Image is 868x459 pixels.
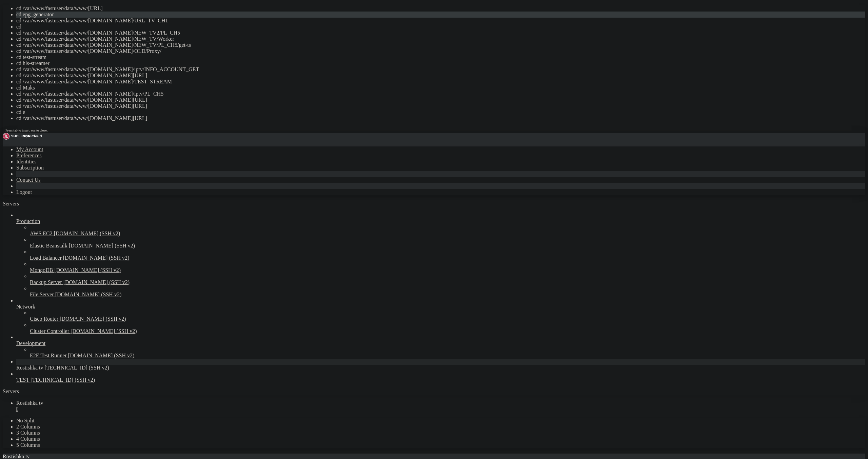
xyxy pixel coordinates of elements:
[16,12,865,18] li: cd epg_generator
[3,87,779,93] x-row: /etc/apache2/fastpanel2-available
[3,110,779,116] x-row: ===========================================================================
[3,189,779,195] x-row: libavformat 58. 76.100 / 58. 76.100
[16,218,40,224] span: Production
[16,177,41,183] a: Contact Us
[30,328,865,334] a: Cluster Controller [DOMAIN_NAME] (SSH v2)
[3,82,779,87] x-row: /etc/nginx/fastpanel2-available
[30,279,62,285] span: Backup Server
[16,430,40,436] a: 3 Columns
[16,85,865,91] li: cd Maks
[16,91,865,97] li: cd /var/www/fastuser/data/www/[DOMAIN_NAME]/iptv/PL_CH5
[3,42,779,48] x-row: IPv4:
[16,400,865,412] a: Rostishka tv
[30,346,865,359] li: E2E Test Runner [DOMAIN_NAME] (SSH v2)
[16,304,35,310] span: Network
[30,231,53,236] span: AWS EC2
[3,149,779,155] x-row: configuration: --prefix=/usr --extra-version=0ubuntu0.22.04.1 --toolchain=hardened --libdir=/usr/...
[16,365,865,371] a: Rostishka tv [TECHNICAL_ID] (SSH v2)
[3,20,779,25] x-row: This server is captured by control panel.
[16,212,865,298] li: Production
[3,166,779,172] x-row: able-libvidstab --enable-libvorbis --enable-libvpx --enable-libwebp --enable-libx265 --enable-lib...
[3,65,779,71] x-row: ===========================================================================
[307,132,372,138] span: айдер" -c copy output.ts
[3,201,19,206] span: Servers
[30,279,865,285] a: Backup Server [DOMAIN_NAME] (SSH v2)
[16,340,45,346] span: Development
[3,121,779,127] x-row: 01:18:25 up 52 days, 23:46, 1 user, load average: 0.00, 0.00, 0.00
[69,243,135,248] span: [DOMAIN_NAME] (SSH v2)
[16,97,865,103] li: cd /var/www/fastuser/data/www/[DOMAIN_NAME][URL]
[3,217,779,223] x-row: libpostproc 55. 9.100 / 55. 9.100
[63,255,130,261] span: [DOMAIN_NAME] (SSH v2)
[3,8,779,14] x-row: Welcome!
[30,328,69,334] span: Cluster Controller
[16,103,865,109] li: cd /var/www/fastuser/data/www/[DOMAIN_NAME][URL]
[3,161,779,166] x-row: ofa --enable-libopenjpeg --enable-libopenmpt --enable-libopus --enable-libpulse --enable-librabbi...
[63,279,130,285] span: [DOMAIN_NAME] (SSH v2)
[16,153,42,158] a: Preferences
[16,418,35,423] a: No Split
[3,201,46,206] a: Servers
[30,237,865,249] li: Elastic Beanstalk [DOMAIN_NAME] (SSH v2)
[3,228,779,234] x-row: root@rostishkatv:~# cd
[3,99,133,104] span: Please do not edit configuration files manually.
[54,267,121,273] span: [DOMAIN_NAME] (SSH v2)
[55,292,122,297] span: [DOMAIN_NAME] (SSH v2)
[16,109,865,115] li: cd e
[68,353,135,358] span: [DOMAIN_NAME] (SSH v2)
[30,243,67,248] span: Elastic Beanstalk
[3,104,106,109] span: You may do that in your control panel.
[30,261,865,273] li: MongoDB [DOMAIN_NAME] (SSH v2)
[3,132,779,138] x-row: root@rostishkatv:~#
[30,353,67,358] span: E2E Test Runner
[3,222,98,228] span: input.ts: No such file or directory
[3,133,42,140] img: Shellngn
[16,24,865,30] li: cd
[16,436,40,442] a: 4 Columns
[3,194,779,200] x-row: libavdevice 58. 13.100 / 58. 13.100
[16,377,865,383] a: TEST [TECHNICAL_ID] (SSH v2)
[16,60,865,66] li: cd hls-streamer
[30,267,865,273] a: MongoDB [DOMAIN_NAME] (SSH v2)
[66,228,68,234] div: (22, 40)
[3,177,779,183] x-row: libavutil 56. 70.100 / 56. 70.100
[30,255,865,261] a: Load Balancer [DOMAIN_NAME] (SSH v2)
[30,353,865,359] a: E2E Test Runner [DOMAIN_NAME] (SSH v2)
[30,267,53,273] span: MongoDB
[16,79,865,85] li: cd /var/www/fastuser/data/www/[DOMAIN_NAME]/TEST_STREAM
[3,200,779,206] x-row: libavfilter 7.110.100 / 7.110.100
[3,87,24,93] span: APACHE2:
[30,249,865,261] li: Load Balancer [DOMAIN_NAME] (SSH v2)
[3,127,779,133] x-row: ###########################################################################
[3,3,779,8] x-row: ###########################################################################
[16,442,40,448] a: 5 Columns
[3,82,19,87] span: NGINX:
[16,5,865,12] li: cd /var/www/fastuser/data/www/[URL]
[16,54,865,60] li: cd test-stream
[16,115,865,121] li: cd /var/www/fastuser/data/www/[DOMAIN_NAME][URL]
[16,340,865,346] a: Development
[304,132,307,138] span: �
[30,255,62,261] span: Load Balancer
[16,165,44,171] a: Subscription
[16,73,865,79] li: cd /var/www/fastuser/data/www/[DOMAIN_NAME][URL]
[16,359,865,371] li: Rostishka tv [TECHNICAL_ID] (SSH v2)
[49,31,98,36] span: Ubuntu 22.04.5 LTS
[30,224,865,237] li: AWS EC2 [DOMAIN_NAME] (SSH v2)
[16,189,32,195] a: Logout
[16,298,865,334] li: Network
[31,377,95,383] span: [TECHNICAL_ID] (SSH v2)
[16,400,43,406] span: Rostishka tv
[16,304,865,310] a: Network
[5,128,47,132] span: Press tab to insert, esc to close.
[16,334,865,359] li: Development
[16,406,865,412] a: 
[16,218,865,224] a: Production
[3,71,779,76] x-row: By default configuration files can be found in the following directories:
[16,424,40,430] a: 2 Columns
[3,172,779,178] x-row: tsphinx --enable-librsvg --enable-libmfx --enable-libdc1394 --enable-libdrm --enable-libiec61883 ...
[71,328,137,334] span: [DOMAIN_NAME] (SSH v2)
[30,231,865,237] a: AWS EC2 [DOMAIN_NAME] (SSH v2)
[30,316,58,322] span: Cisco Router
[3,31,779,37] x-row: Operating System:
